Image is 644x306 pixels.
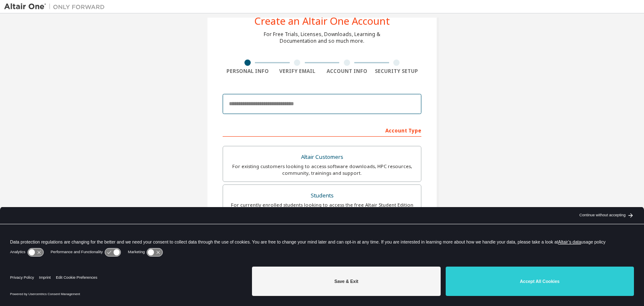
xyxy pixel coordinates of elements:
div: Security Setup [372,68,422,75]
div: For Free Trials, Licenses, Downloads, Learning & Documentation and so much more. [264,31,380,44]
div: For existing customers looking to access software downloads, HPC resources, community, trainings ... [228,163,416,176]
img: Altair One [4,3,109,11]
div: Students [228,190,416,202]
div: Account Info [322,68,372,75]
div: Altair Customers [228,151,416,163]
div: For currently enrolled students looking to access the free Altair Student Edition bundle and all ... [228,202,416,215]
div: Personal Info [223,68,273,75]
div: Account Type [223,123,421,137]
div: Verify Email [273,68,322,75]
div: Create an Altair One Account [254,16,390,26]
